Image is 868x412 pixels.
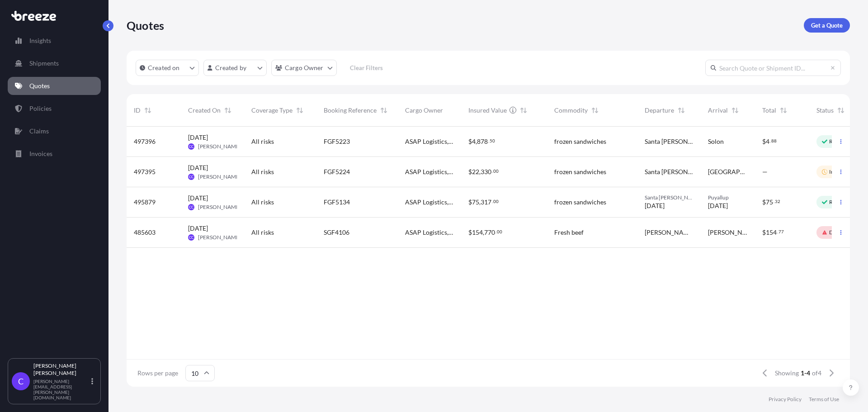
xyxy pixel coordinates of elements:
a: Shipments [8,54,101,72]
span: ASAP Logistics, LLC [405,137,454,146]
span: frozen sandwiches [554,198,606,207]
span: CC [189,142,193,151]
p: Get a Quote [811,21,843,30]
p: Ready [829,199,844,206]
span: . [770,139,771,142]
span: All risks [251,137,274,146]
span: 88 [771,139,777,142]
span: $ [762,229,766,236]
span: Status [816,106,834,115]
p: Quotes [29,81,50,90]
span: Puyallup [708,194,748,201]
span: [DATE] [188,224,208,233]
span: CC [189,203,193,212]
span: $ [468,199,472,205]
button: Clear Filters [341,61,392,75]
a: Policies [8,99,101,118]
span: Santa [PERSON_NAME] [645,194,693,201]
span: CC [189,172,193,181]
span: 22 [472,169,479,175]
span: 00 [493,200,499,203]
span: CC [189,233,193,242]
p: [PERSON_NAME] [PERSON_NAME] [33,362,90,377]
p: Ready [829,138,844,145]
span: 50 [490,139,495,142]
button: cargoOwner Filter options [271,60,337,76]
span: [PERSON_NAME] [708,228,748,237]
button: Sort [222,105,233,116]
span: Commodity [554,106,588,115]
span: Solon [708,137,724,146]
span: 154 [472,229,483,236]
span: 4 [472,138,476,145]
span: 1-4 [801,369,810,378]
span: . [492,170,493,173]
span: . [492,200,493,203]
p: Insights [29,36,51,45]
button: Sort [730,105,741,116]
span: . [774,200,774,203]
span: Total [762,106,776,115]
button: Sort [778,105,789,116]
span: Santa [PERSON_NAME] [645,137,693,146]
a: Terms of Use [809,396,839,403]
span: C [18,377,24,386]
p: Claims [29,127,49,136]
span: Booking Reference [324,106,377,115]
span: ASAP Logistics, LLC [405,228,454,237]
span: Coverage Type [251,106,292,115]
span: [PERSON_NAME] [198,143,241,150]
button: Sort [378,105,389,116]
span: Arrival [708,106,728,115]
span: $ [468,138,472,145]
span: [GEOGRAPHIC_DATA] [708,167,748,176]
button: Sort [835,105,846,116]
span: 154 [766,229,777,236]
button: Sort [676,105,687,116]
span: All risks [251,198,274,207]
span: Santa [PERSON_NAME] [645,167,693,176]
button: Sort [142,105,153,116]
span: 495879 [134,198,156,207]
span: Departure [645,106,674,115]
span: , [476,138,477,145]
span: [DATE] [188,194,208,203]
a: Claims [8,122,101,140]
span: 878 [477,138,488,145]
span: Showing [775,369,799,378]
span: [PERSON_NAME] [198,204,241,211]
button: createdBy Filter options [203,60,267,76]
span: , [483,229,484,236]
span: 75 [766,199,773,205]
span: [DATE] [188,133,208,142]
span: [DATE] [708,201,728,210]
span: ID [134,106,141,115]
span: . [495,230,496,233]
span: [PERSON_NAME] [198,173,241,180]
a: Invoices [8,145,101,163]
p: Declined [829,229,851,236]
span: Fresh beef [554,228,584,237]
span: Created On [188,106,221,115]
a: Insights [8,32,101,50]
p: Cargo Owner [285,63,324,72]
span: 485603 [134,228,156,237]
span: FGF5223 [324,137,350,146]
button: Sort [294,105,305,116]
span: Cargo Owner [405,106,443,115]
span: 497396 [134,137,156,146]
button: createdOn Filter options [136,60,199,76]
span: 00 [497,230,502,233]
span: — [762,167,768,176]
span: frozen sandwiches [554,137,606,146]
span: All risks [251,228,274,237]
span: 00 [493,170,499,173]
span: 32 [775,200,780,203]
p: Created by [215,63,247,72]
p: Privacy Policy [769,396,802,403]
span: frozen sandwiches [554,167,606,176]
span: FGF5224 [324,167,350,176]
span: 75 [472,199,479,205]
span: ASAP Logistics, LLC [405,198,454,207]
